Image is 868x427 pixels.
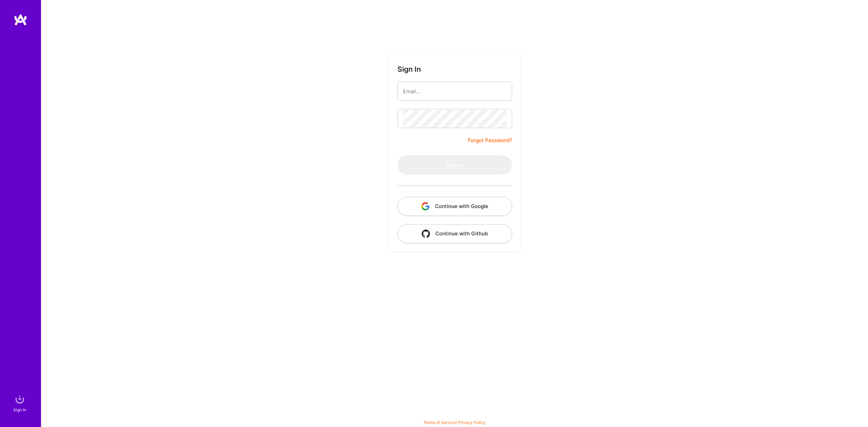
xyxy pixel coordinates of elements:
[13,406,26,413] div: Sign In
[458,420,486,425] a: Privacy Policy
[397,155,512,175] button: Sign In
[422,230,430,238] img: icon
[423,420,455,425] a: Terms of Service
[421,202,430,210] img: icon
[14,392,27,413] a: sign inSign In
[397,197,512,216] button: Continue with Google
[423,420,486,425] span: |
[468,136,512,144] a: Forgot Password?
[403,83,507,100] input: Email...
[397,65,421,73] h3: Sign In
[14,14,27,26] img: logo
[13,392,27,406] img: sign in
[41,407,868,424] div: © 2025 ATeams Inc., All rights reserved.
[397,224,512,243] button: Continue with Github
